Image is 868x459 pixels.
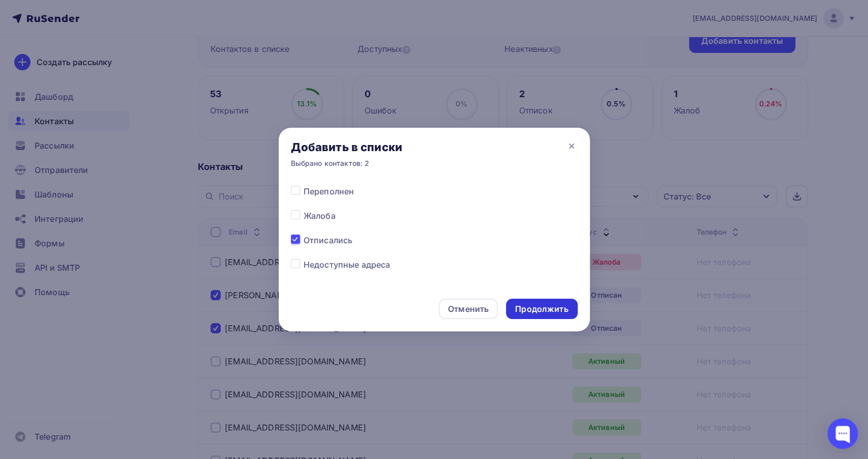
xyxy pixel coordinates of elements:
span: Отписались [304,234,352,246]
span: Недоступные адреса [304,259,391,271]
span: Жалоба [304,210,336,222]
div: Добавить в списки [291,140,402,154]
div: Выбрано контактов: 2 [291,158,402,168]
span: Переполнен [304,185,354,197]
div: Продолжить [515,303,568,315]
div: Отменить [448,303,489,315]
